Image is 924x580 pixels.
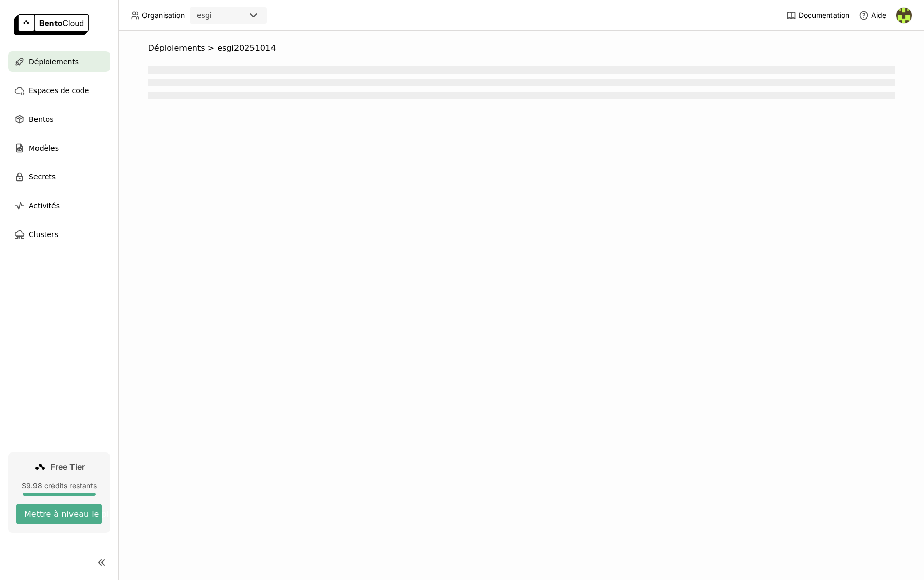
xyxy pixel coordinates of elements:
span: Secrets [29,171,56,183]
span: Documentation [799,11,849,20]
span: Activités [29,200,60,212]
button: Mettre à niveau le plan [16,504,102,524]
a: Documentation [786,10,849,21]
span: Déploiements [148,43,205,53]
img: logo [14,14,89,35]
a: Activités [8,195,110,216]
div: Aide [859,10,886,21]
a: Bentos [8,109,110,130]
img: Arnaud Fouchet [896,8,912,23]
span: Déploiements [29,56,79,68]
span: > [205,43,218,53]
div: esgi [197,10,212,21]
a: Secrets [8,167,110,187]
span: esgi20251014 [217,43,276,53]
a: Espaces de code [8,80,110,101]
a: Modèles [8,138,110,158]
a: Déploiements [8,51,110,72]
div: $9.98 crédits restants [16,481,102,491]
input: Selected esgi. [213,11,214,21]
a: Free Tier$9.98 crédits restantsMettre à niveau le plan [8,452,110,533]
span: Bentos [29,113,53,125]
span: Modèles [29,142,59,154]
nav: Breadcrumbs navigation [148,43,895,53]
span: Espaces de code [29,84,89,97]
span: Organisation [142,11,185,20]
span: Free Tier [50,462,85,472]
a: Clusters [8,224,110,245]
span: Clusters [29,228,58,241]
span: Aide [871,11,886,20]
